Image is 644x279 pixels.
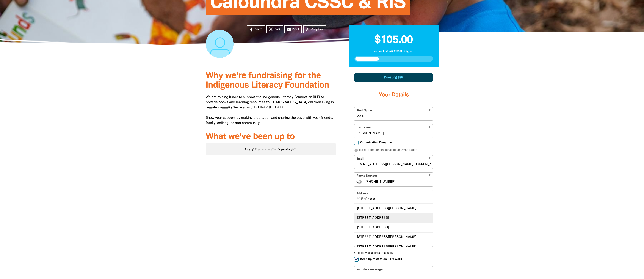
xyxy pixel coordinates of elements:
[354,257,359,262] input: Keep up to date on ILF's work
[206,72,329,89] span: Why we're fundraising for the Indigenous Literacy Foundation
[360,257,402,261] span: Keep up to date on ILF's work
[311,27,323,31] span: Copy Link
[360,141,392,145] span: Organisation Donation
[354,242,433,251] div: [STREET_ADDRESS][PERSON_NAME]
[354,49,433,54] p: raised of our $350.00 goal
[292,27,299,31] span: Email
[354,251,433,254] button: Or enter your address manually
[354,73,433,82] div: Donating $25
[354,213,433,223] div: [STREET_ADDRESS]
[354,232,433,242] div: [STREET_ADDRESS][PERSON_NAME]
[266,25,283,33] a: Post
[206,143,336,155] div: Sorry, there aren't any posts yet.
[354,223,433,232] div: [STREET_ADDRESS]
[247,25,265,33] a: Share
[206,95,336,126] p: We are raising funds to support the Indigenous Literacy Foundation (ILF) to provide books and lea...
[275,27,280,31] span: Post
[303,25,326,33] button: Copy Link
[354,148,358,152] i: info
[287,27,291,32] i: email
[374,35,413,45] span: $105.00
[354,86,433,104] h3: Your Details
[255,27,262,31] span: Share
[284,25,302,33] a: emailEmail
[429,174,431,178] i: Required
[206,132,336,142] h3: What we've been up to
[354,141,359,145] input: Organisation Donation
[354,204,433,213] div: [STREET_ADDRESS][PERSON_NAME]
[206,143,336,155] div: Paginated content
[354,148,433,152] p: Is this donation on behalf of an Organisation?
